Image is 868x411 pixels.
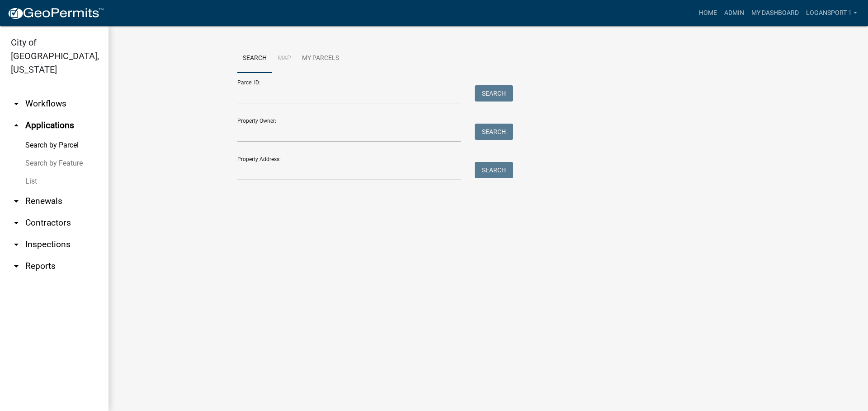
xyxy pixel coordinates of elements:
i: arrow_drop_down [11,196,22,207]
i: arrow_drop_down [11,239,22,250]
i: arrow_drop_down [11,217,22,228]
a: My Dashboard [748,5,802,22]
i: arrow_drop_down [11,98,22,109]
i: arrow_drop_down [11,261,22,272]
button: Search [475,85,513,102]
a: Search [237,44,272,73]
a: Admin [721,5,748,22]
a: Home [695,5,721,22]
button: Search [475,124,513,140]
a: Logansport 1 [802,5,861,22]
i: arrow_drop_up [11,120,22,131]
a: My Parcels [297,44,344,73]
button: Search [475,162,513,178]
